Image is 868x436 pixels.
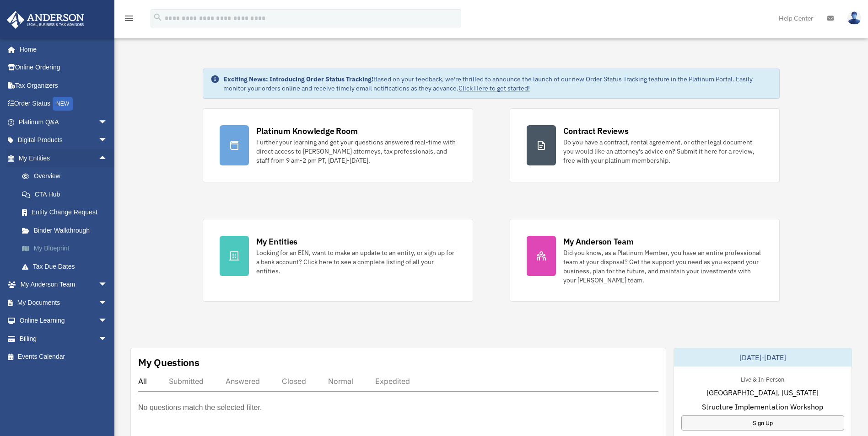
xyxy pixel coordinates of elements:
[13,221,121,239] a: Binder Walkthrough
[98,113,117,132] span: arrow_drop_down
[702,401,823,412] span: Structure Implementation Workshop
[226,377,260,386] div: Answered
[510,219,780,302] a: My Anderson Team Did you know, as a Platinum Member, you have an entire professional team at your...
[681,415,844,431] a: Sign Up
[13,239,121,258] a: My Blueprint
[138,401,262,414] p: No questions match the selected filter.
[6,149,121,167] a: My Entitiesarrow_drop_up
[203,108,473,182] a: Platinum Knowledge Room Further your learning and get your questions answered real-time with dire...
[6,58,121,77] a: Online Ordering
[223,75,373,83] strong: Exciting News: Introducing Order Status Tracking!
[98,330,117,348] span: arrow_drop_down
[6,113,121,131] a: Platinum Q&Aarrow_drop_down
[124,16,135,24] a: menu
[124,13,135,24] i: menu
[706,387,819,398] span: [GEOGRAPHIC_DATA], [US_STATE]
[510,108,780,182] a: Contract Reviews Do you have a contract, rental agreement, or other legal document you would like...
[256,236,297,247] div: My Entities
[563,138,763,165] div: Do you have a contract, rental agreement, or other legal document you would like an attorney's ad...
[563,248,763,285] div: Did you know, as a Platinum Member, you have an entire professional team at your disposal? Get th...
[256,125,358,137] div: Platinum Knowledge Room
[6,40,117,58] a: Home
[6,76,121,95] a: Tax Organizers
[6,312,121,330] a: Online Learningarrow_drop_down
[98,293,117,312] span: arrow_drop_down
[674,348,852,367] div: [DATE]-[DATE]
[458,84,530,92] a: Click Here to get started!
[563,125,629,137] div: Contract Reviews
[6,330,121,348] a: Billingarrow_drop_down
[13,257,121,276] a: Tax Due Dates
[13,185,121,203] a: CTA Hub
[138,377,147,386] div: All
[98,149,117,168] span: arrow_drop_up
[6,276,121,294] a: My Anderson Teamarrow_drop_down
[6,131,121,149] a: Digital Productsarrow_drop_down
[563,236,634,247] div: My Anderson Team
[98,131,117,150] span: arrow_drop_down
[6,348,121,366] a: Events Calendar
[282,377,306,386] div: Closed
[847,11,861,25] img: User Pic
[6,293,121,312] a: My Documentsarrow_drop_down
[375,377,410,386] div: Expedited
[203,219,473,302] a: My Entities Looking for an EIN, want to make an update to an entity, or sign up for a bank accoun...
[256,138,456,165] div: Further your learning and get your questions answered real-time with direct access to [PERSON_NAM...
[98,312,117,330] span: arrow_drop_down
[98,276,117,294] span: arrow_drop_down
[13,203,121,222] a: Entity Change Request
[733,374,792,383] div: Live & In-Person
[169,377,204,386] div: Submitted
[53,97,73,111] div: NEW
[138,356,199,369] div: My Questions
[6,95,121,113] a: Order StatusNEW
[13,167,121,186] a: Overview
[256,248,456,276] div: Looking for an EIN, want to make an update to an entity, or sign up for a bank account? Click her...
[153,12,163,22] i: search
[4,11,87,29] img: Anderson Advisors Platinum Portal
[328,377,353,386] div: Normal
[223,74,772,93] div: Based on your feedback, we're thrilled to announce the launch of our new Order Status Tracking fe...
